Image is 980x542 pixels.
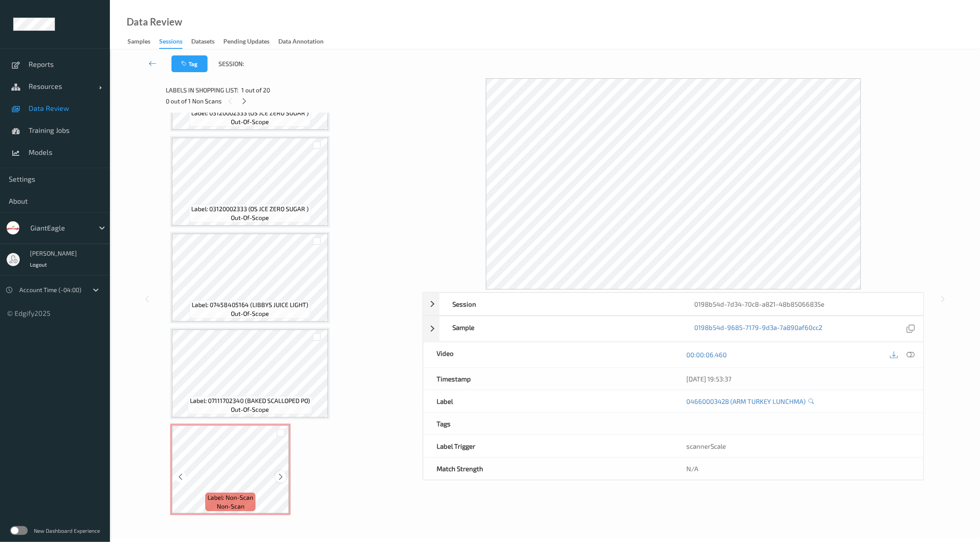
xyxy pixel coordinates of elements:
[423,316,923,342] div: Sample0198b54d-9685-7179-9d3a-7a890af60cc2
[278,36,332,48] a: Data Annotation
[423,368,673,390] div: Timestamp
[171,55,208,72] button: Tag
[191,36,223,48] a: Datasets
[687,397,806,406] a: 04660003428 (ARM TURKEY LUNCHMA)
[128,36,159,48] a: Samples
[231,213,269,222] span: out-of-scope
[219,59,244,68] span: Session:
[674,458,923,480] div: N/A
[423,342,673,367] div: Video
[423,293,923,315] div: Session0198b54d-7d34-70c8-a821-48b85066835e
[191,205,309,213] span: Label: 03120002333 (OS JCE ZERO SUGAR )
[190,396,310,405] span: Label: 07111702340 (BAKED SCALLOPED PO)
[191,109,309,117] span: Label: 03120002333 (OS JCE ZERO SUGAR )
[681,293,923,315] div: 0198b54d-7d34-70c8-a821-48b85066835e
[231,117,269,126] span: out-of-scope
[127,18,182,26] div: Data Review
[695,323,823,335] a: 0198b54d-9685-7179-9d3a-7a890af60cc2
[159,37,182,49] div: Sessions
[231,405,269,414] span: out-of-scope
[423,413,673,435] div: Tags
[231,309,269,318] span: out-of-scope
[423,435,673,457] div: Label Trigger
[159,36,191,49] a: Sessions
[223,37,270,48] div: Pending Updates
[439,316,681,341] div: Sample
[423,390,673,412] div: Label
[128,37,150,48] div: Samples
[241,86,270,95] span: 1 out of 20
[217,502,244,511] span: non-scan
[192,300,308,309] span: Label: 07458405164 (LIBBYS JUICE LIGHT)
[439,293,681,315] div: Session
[687,374,910,383] div: [DATE] 19:53:37
[166,86,238,95] span: Labels in shopping list:
[278,37,324,48] div: Data Annotation
[674,435,923,457] div: scannerScale
[423,458,673,480] div: Match Strength
[208,493,253,502] span: Label: Non-Scan
[687,350,727,359] a: 00:00:06.460
[223,36,278,48] a: Pending Updates
[166,95,416,106] div: 0 out of 1 Non Scans
[191,37,215,48] div: Datasets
